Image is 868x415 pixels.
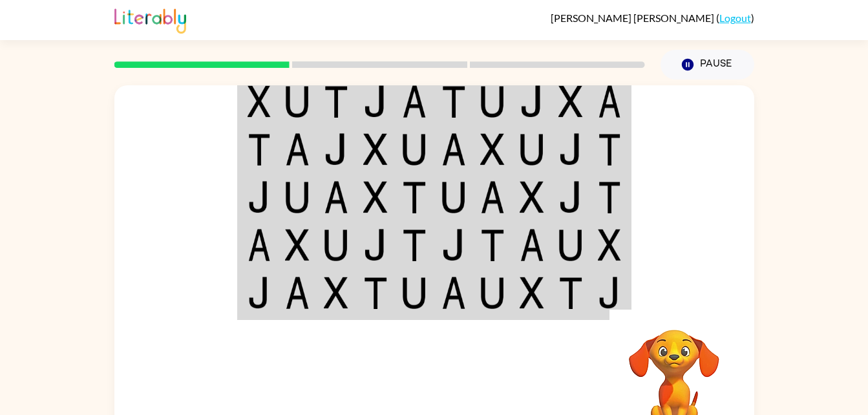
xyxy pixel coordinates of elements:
[598,85,621,118] img: a
[114,5,186,34] img: Literably
[324,181,348,213] img: a
[558,85,583,118] img: x
[480,229,505,261] img: t
[248,229,271,261] img: a
[285,85,310,118] img: u
[285,133,310,165] img: a
[520,85,544,118] img: j
[480,181,505,213] img: a
[558,181,583,213] img: j
[598,133,621,165] img: t
[402,181,427,213] img: t
[520,181,544,213] img: x
[402,229,427,261] img: t
[441,229,466,261] img: j
[598,277,621,309] img: j
[402,277,427,309] img: u
[285,229,310,261] img: x
[551,12,716,24] span: [PERSON_NAME] [PERSON_NAME]
[441,181,466,213] img: u
[558,277,583,309] img: t
[441,85,466,118] img: t
[363,133,388,165] img: x
[363,277,388,309] img: t
[285,277,310,309] img: a
[248,277,271,309] img: j
[558,229,583,261] img: u
[441,277,466,309] img: a
[363,229,388,261] img: j
[324,133,348,165] img: j
[248,85,271,118] img: x
[363,181,388,213] img: x
[551,12,754,24] div: ( )
[441,133,466,165] img: a
[480,133,505,165] img: x
[324,229,348,261] img: u
[719,12,751,24] a: Logout
[520,277,544,309] img: x
[661,50,754,80] button: Pause
[598,181,621,213] img: t
[558,133,583,165] img: j
[402,133,427,165] img: u
[324,85,348,118] img: t
[363,85,388,118] img: j
[402,85,427,118] img: a
[248,133,271,165] img: t
[324,277,348,309] img: x
[520,133,544,165] img: u
[248,181,271,213] img: j
[520,229,544,261] img: a
[480,277,505,309] img: u
[598,229,621,261] img: x
[480,85,505,118] img: u
[285,181,310,213] img: u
